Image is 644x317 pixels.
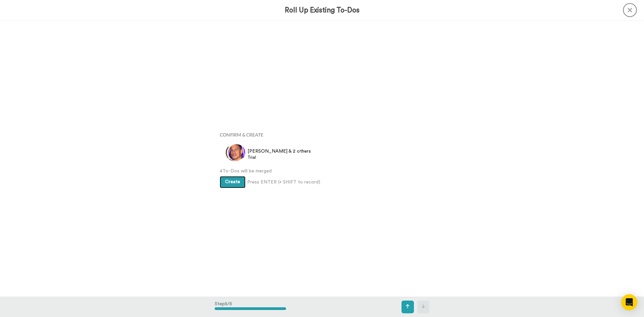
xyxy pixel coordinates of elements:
[220,168,424,174] span: 4 To-Dos will be merged
[228,144,245,161] img: 9ab9242f-b863-4443-8977-4e6b87c6aa49.jpg
[220,132,424,137] h4: Confirm & Create
[285,6,360,14] h3: Roll Up Existing To-Dos
[227,144,244,161] img: cn.png
[225,179,240,184] span: Create
[247,179,320,186] span: Press ENTER (+ SHIFT to record)
[226,144,243,161] img: b0c7349a-e3cd-4e2b-a20d-ac2775ff3472.jpg
[220,176,246,188] button: Create
[215,297,286,317] div: Step 5 / 5
[248,155,311,160] span: Trial
[248,148,311,155] span: [PERSON_NAME] & 2 others
[621,294,637,310] div: Open Intercom Messenger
